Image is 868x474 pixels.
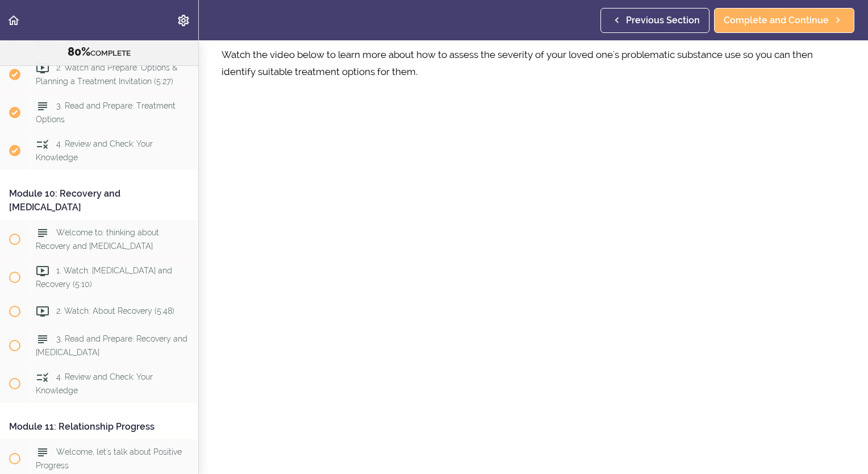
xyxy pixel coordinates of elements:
span: Previous Section [626,14,700,27]
span: Welcome, let's talk about Positive Progress [36,447,182,469]
span: 3. Read and Prepare: Recovery and [MEDICAL_DATA] [36,334,187,356]
iframe: Video Player [222,110,845,461]
span: Complete and Continue [724,14,829,27]
span: 2. Watch and Prepare: Options & Planning a Treatment Invitation (5:27) [36,63,177,85]
span: 1. Watch: [MEDICAL_DATA] and Recovery (5:10) [36,266,172,288]
span: 80% [68,45,90,59]
span: 3. Read and Prepare: Treatment Options [36,101,176,123]
span: 2. Watch: About Recovery (5:48) [56,306,174,315]
span: Welcome to: thinking about Recovery and [MEDICAL_DATA] [36,228,159,250]
div: COMPLETE [14,45,184,60]
svg: Back to course curriculum [7,14,20,27]
a: Complete and Continue [714,8,854,33]
span: 4. Review and Check: Your Knowledge [36,139,153,161]
span: Watch the video below to learn more about how to assess the severity of your loved one's problema... [222,49,813,77]
a: Previous Section [600,8,710,33]
span: 4. Review and Check: Your Knowledge [36,372,153,394]
svg: Settings Menu [177,14,190,27]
